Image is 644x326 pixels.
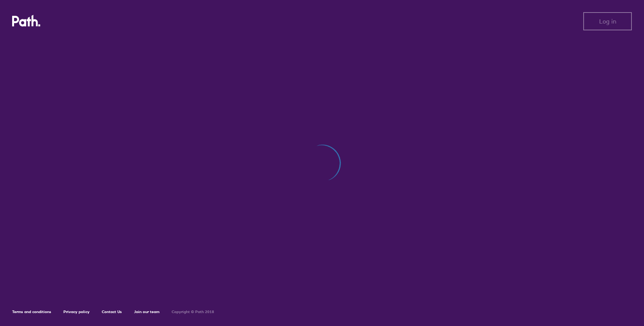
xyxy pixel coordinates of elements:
[172,310,214,314] h6: Copyright © Path 2018
[583,12,632,30] button: Log in
[599,18,616,25] span: Log in
[12,309,51,314] a: Terms and conditions
[63,309,90,314] a: Privacy policy
[102,309,122,314] a: Contact Us
[134,309,159,314] a: Join our team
